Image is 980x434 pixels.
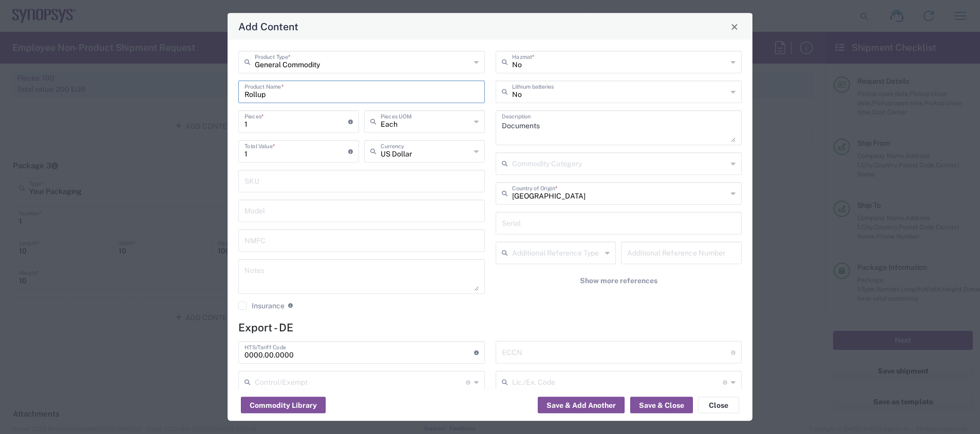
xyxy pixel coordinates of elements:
[241,397,326,413] button: Commodity Library
[630,397,693,413] button: Save & Close
[698,397,739,413] button: Close
[238,19,298,34] h4: Add Content
[238,321,742,334] h4: Export - DE
[727,19,742,34] button: Close
[238,302,285,310] label: Insurance
[538,397,625,413] button: Save & Add Another
[580,276,657,286] span: Show more references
